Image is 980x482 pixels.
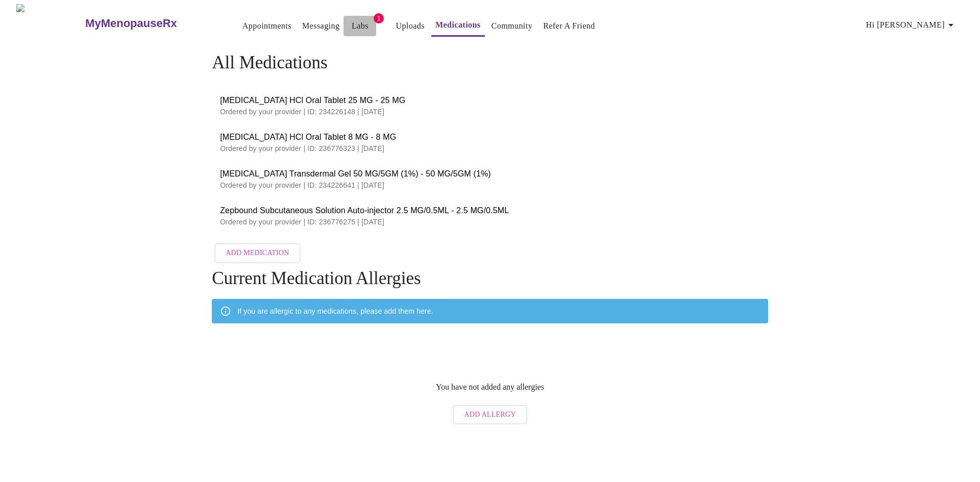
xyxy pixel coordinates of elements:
p: Ordered by your provider | ID: 234226148 | [DATE] [220,107,760,117]
div: If you are allergic to any medications, please add them here. [237,302,433,320]
p: Ordered by your provider | ID: 236776275 | [DATE] [220,217,760,227]
span: 1 [374,13,384,23]
button: Messaging [298,16,344,36]
span: Add Allergy [464,409,516,421]
p: Ordered by your provider | ID: 234226641 | [DATE] [220,180,760,190]
button: Hi [PERSON_NAME] [862,15,961,35]
button: Appointments [238,16,296,36]
img: MyMenopauseRx Logo [16,4,84,42]
span: Add Medication [226,247,289,260]
h3: MyMenopauseRx [85,17,177,30]
a: MyMenopauseRx [84,6,218,41]
a: Medications [435,18,481,32]
span: Zepbound Subcutaneous Solution Auto-injector 2.5 MG/0.5ML - 2.5 MG/0.5ML [220,205,760,217]
a: Refer a Friend [543,19,595,33]
button: Community [487,16,537,36]
a: Community [492,19,533,33]
button: Refer a Friend [539,16,599,36]
h4: Current Medication Allergies [212,268,768,289]
a: Uploads [396,19,425,33]
a: Messaging [302,19,339,33]
a: Appointments [242,19,291,33]
a: Labs [352,19,369,33]
button: Add Medication [214,243,300,263]
span: [MEDICAL_DATA] Transdermal Gel 50 MG/5GM (1%) - 50 MG/5GM (1%) [220,168,760,180]
button: Labs [344,16,376,36]
h4: All Medications [212,53,768,73]
p: Ordered by your provider | ID: 236776323 | [DATE] [220,143,760,154]
span: [MEDICAL_DATA] HCl Oral Tablet 8 MG - 8 MG [220,131,760,143]
span: [MEDICAL_DATA] HCl Oral Tablet 25 MG - 25 MG [220,94,760,107]
button: Medications [431,15,485,37]
span: Hi [PERSON_NAME] [866,18,957,32]
p: You have not added any allergies [436,383,544,392]
button: Add Allergy [453,405,527,425]
button: Uploads [391,16,429,36]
